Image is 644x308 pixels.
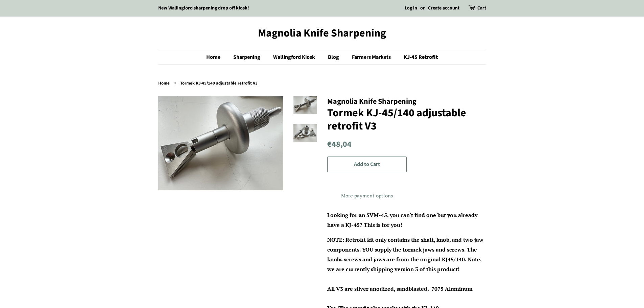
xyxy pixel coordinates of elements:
[399,50,438,64] a: KJ-45 Retrofit
[347,50,398,64] a: Farmers Markets
[228,50,267,64] a: Sharpening
[174,78,177,87] span: ›
[158,80,486,87] nav: breadcrumbs
[158,5,249,11] a: New Wallingford sharpening drop off kiosk!
[268,50,322,64] a: Wallingford Kiosk
[158,80,171,86] a: Home
[180,80,259,86] span: Tormek KJ-45/140 adjustable retrofit V3
[405,5,417,11] a: Log in
[428,5,459,11] a: Create account
[354,161,380,168] span: Add to Cart
[323,50,346,64] a: Blog
[327,106,486,133] h1: Tormek KJ-45/140 adjustable retrofit V3
[327,157,407,172] button: Add to Cart
[293,124,317,142] img: Tormek KJ-45/140 adjustable retrofit V3
[477,4,486,13] a: Cart
[327,139,352,150] span: €48,04
[420,4,425,13] li: or
[327,96,416,107] span: Magnolia Knife Sharpening
[327,211,477,229] span: Looking for an SVM-45, you can't find one but you already have a KJ-45? This is for you!
[293,96,317,114] img: Tormek KJ-45/140 adjustable retrofit V3
[158,96,283,190] img: Tormek KJ-45/140 adjustable retrofit V3
[206,50,227,64] a: Home
[158,27,486,40] a: Magnolia Knife Sharpening
[327,190,407,200] a: More payment options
